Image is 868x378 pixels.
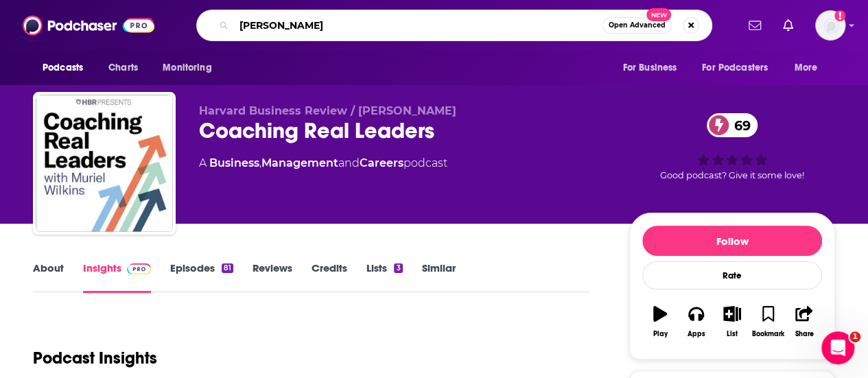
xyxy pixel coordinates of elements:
[727,330,738,338] div: List
[785,55,835,81] button: open menu
[815,10,845,40] img: User Profile
[660,170,804,180] span: Good podcast? Give it some love!
[259,156,261,169] span: ,
[170,261,233,293] a: Episodes81
[646,8,671,21] span: New
[795,330,813,338] div: Share
[199,155,447,172] div: A podcast
[209,156,259,169] a: Business
[707,113,758,137] a: 69
[394,263,402,273] div: 3
[714,297,750,346] button: List
[693,55,788,81] button: open menu
[23,12,154,38] img: Podchaser - Follow, Share and Rate Podcasts
[821,331,854,364] iframe: Intercom live chat
[312,261,347,293] a: Credits
[720,113,758,137] span: 69
[642,261,822,290] div: Rate
[678,297,714,346] button: Apps
[642,297,678,346] button: Play
[108,58,138,78] span: Charts
[360,156,403,169] a: Careers
[653,330,668,338] div: Play
[629,104,835,189] div: 69Good podcast? Give it some love!
[163,58,211,78] span: Monitoring
[642,226,822,256] button: Follow
[777,14,799,37] a: Show notifications dropdown
[338,156,360,169] span: and
[815,10,845,40] span: Logged in as LBraverman
[613,55,694,81] button: open menu
[750,297,786,346] button: Bookmark
[261,156,338,169] a: Management
[153,55,229,81] button: open menu
[702,58,768,78] span: For Podcasters
[795,58,818,78] span: More
[99,55,146,81] a: Charts
[33,261,64,293] a: About
[222,263,233,273] div: 81
[602,17,672,34] button: Open AdvancedNew
[786,297,822,346] button: Share
[422,261,456,293] a: Similar
[33,348,157,368] h1: Podcast Insights
[83,261,151,293] a: InsightsPodchaser Pro
[199,104,456,117] span: Harvard Business Review / [PERSON_NAME]
[815,10,845,40] button: Show profile menu
[834,10,845,21] svg: Add a profile image
[33,55,101,81] button: open menu
[127,263,151,274] img: Podchaser Pro
[43,58,83,78] span: Podcasts
[36,95,173,232] img: Coaching Real Leaders
[609,22,666,29] span: Open Advanced
[253,261,292,293] a: Reviews
[196,10,712,41] div: Search podcasts, credits, & more...
[688,330,705,338] div: Apps
[234,14,602,36] input: Search podcasts, credits, & more...
[752,330,784,338] div: Bookmark
[366,261,402,293] a: Lists3
[743,14,766,37] a: Show notifications dropdown
[622,58,677,78] span: For Business
[849,331,860,342] span: 1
